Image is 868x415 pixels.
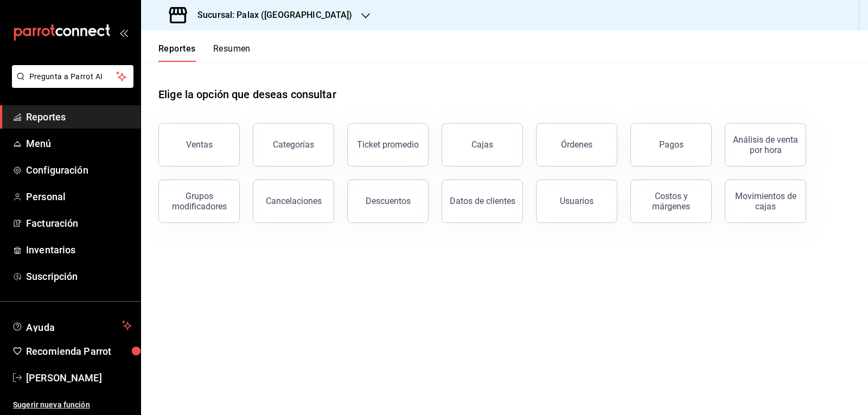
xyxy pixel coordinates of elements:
[119,28,128,37] button: open_drawer_menu
[637,191,705,212] div: Costos y márgenes
[725,123,806,167] button: Análisis de venta por hora
[732,191,799,212] div: Movimientos de cajas
[26,189,132,204] span: Personal
[357,139,419,150] div: Ticket promedio
[659,139,684,150] div: Pagos
[26,163,132,177] span: Configuración
[630,123,712,167] button: Pagos
[26,136,132,151] span: Menú
[347,123,429,167] button: Ticket promedio
[26,344,132,359] span: Recomienda Parrot
[630,180,712,223] button: Costos y márgenes
[12,65,133,88] button: Pregunta a Parrot AI
[366,196,411,206] div: Descuentos
[26,110,132,124] span: Reportes
[560,196,593,206] div: Usuarios
[186,139,213,150] div: Ventas
[471,139,493,150] div: Cajas
[26,269,132,284] span: Suscripción
[273,139,314,150] div: Categorías
[158,43,251,62] div: navigation tabs
[26,319,118,332] span: Ayuda
[725,180,806,223] button: Movimientos de cajas
[158,123,240,167] button: Ventas
[13,399,132,411] span: Sugerir nueva función
[732,135,799,155] div: Análisis de venta por hora
[26,216,132,231] span: Facturación
[442,180,523,223] button: Datos de clientes
[253,123,334,167] button: Categorías
[26,242,132,257] span: Inventarios
[8,79,133,90] a: Pregunta a Parrot AI
[189,9,353,22] h3: Sucursal: Palax ([GEOGRAPHIC_DATA])
[29,71,117,82] span: Pregunta a Parrot AI
[442,123,523,167] button: Cajas
[158,180,240,223] button: Grupos modificadores
[253,180,334,223] button: Cancelaciones
[450,196,515,206] div: Datos de clientes
[266,196,322,206] div: Cancelaciones
[536,180,617,223] button: Usuarios
[213,43,251,62] button: Resumen
[347,180,429,223] button: Descuentos
[26,371,132,385] span: [PERSON_NAME]
[158,43,196,62] button: Reportes
[561,139,592,150] div: Órdenes
[165,191,233,212] div: Grupos modificadores
[158,86,336,103] h1: Elige la opción que deseas consultar
[536,123,617,167] button: Órdenes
